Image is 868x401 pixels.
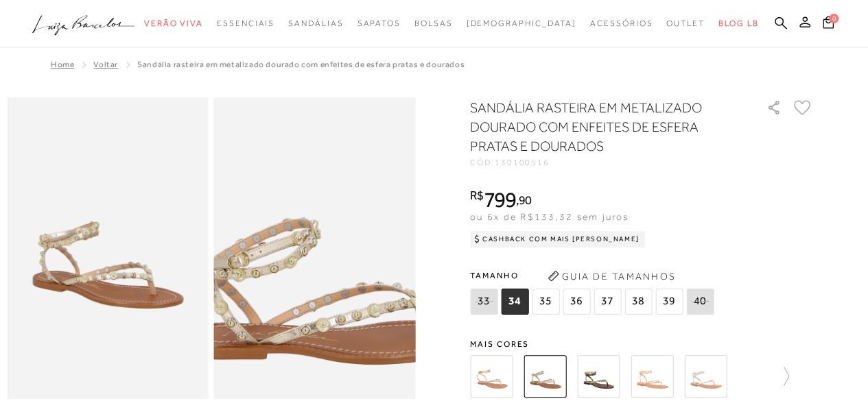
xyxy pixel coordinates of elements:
[594,289,621,315] span: 37
[93,60,118,69] a: Voltar
[7,97,209,399] img: image
[519,193,532,207] span: 90
[563,289,590,315] span: 36
[484,187,516,212] span: 799
[144,11,203,36] a: noSubCategoriesText
[357,19,400,28] span: Sapatos
[470,289,497,315] span: 33
[624,289,652,315] span: 38
[470,211,629,222] span: ou 6x de R$133,32 sem juros
[470,98,727,156] h1: SANDÁLIA RASTEIRA EM METALIZADO DOURADO COM ENFEITES DE ESFERA PRATAS E DOURADOS
[217,11,274,36] a: noSubCategoriesText
[466,11,576,36] a: noSubCategoriesText
[666,19,705,28] span: Outlet
[516,194,532,206] i: ,
[288,11,343,36] a: noSubCategoriesText
[217,19,274,28] span: Essenciais
[470,231,645,247] div: Cashback com Mais [PERSON_NAME]
[51,60,74,69] a: Home
[470,265,717,286] span: Tamanho
[718,19,758,28] span: BLOG LB
[829,14,838,23] span: 0
[137,60,465,69] span: SANDÁLIA RASTEIRA EM METALIZADO DOURADO COM ENFEITES DE ESFERA PRATAS E DOURADOS
[414,11,453,36] a: noSubCategoriesText
[357,11,400,36] a: noSubCategoriesText
[686,289,714,315] span: 40
[414,19,453,28] span: Bolsas
[470,355,513,398] img: SANDÁLIA RASTEIRA EM METALIZADO DOURADO COM ENFEITE DE ESFERA
[718,11,758,36] a: BLOG LB
[819,15,838,34] button: 0
[590,19,653,28] span: Acessórios
[532,289,559,315] span: 35
[577,355,620,398] img: SANDÁLIA RASTEIRA EM METALIZADO DOURADO COM ENFEITES DE ESFERA PRATAS E DOURADOS
[495,158,550,167] span: 130100516
[655,289,683,315] span: 39
[590,11,653,36] a: noSubCategoriesText
[466,19,576,28] span: [DEMOGRAPHIC_DATA]
[684,355,727,398] img: SANDÁLIA RASTEIRA EM METALIZADO PRATA COM ENFEITES
[288,19,343,28] span: Sandálias
[631,355,673,398] img: SANDÁLIA RASTEIRA EM METALIZADO OURO COM ENFEITES
[144,19,203,28] span: Verão Viva
[501,289,528,315] span: 34
[524,355,566,398] img: SANDÁLIA RASTEIRA EM METALIZADO DOURADO COM ENFEITES DE ESFERA PRATAS E DOURADOS
[666,11,705,36] a: noSubCategoriesText
[470,340,813,348] span: Mais cores
[470,158,744,167] div: CÓD:
[470,189,484,202] i: R$
[543,265,680,287] button: Guia de Tamanhos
